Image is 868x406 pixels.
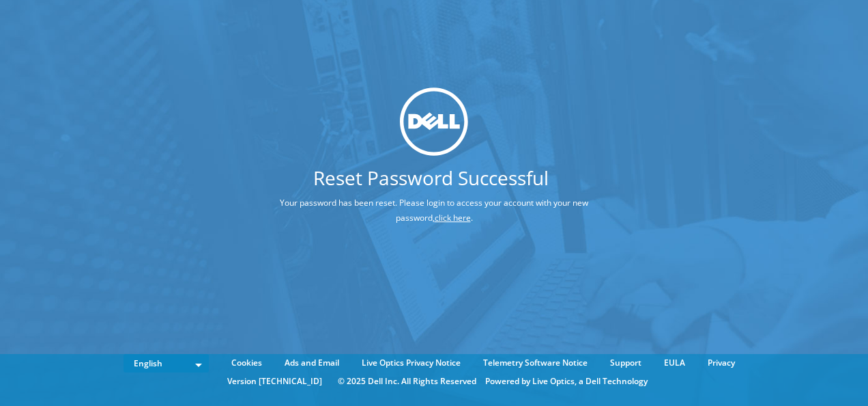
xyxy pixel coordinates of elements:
a: Live Optics Privacy Notice [351,355,471,370]
p: Your password has been reset. Please login to access your account with your new password, . [217,195,651,226]
img: dell_svg_logo.svg [400,87,468,156]
li: Version [TECHNICAL_ID] [220,374,329,389]
li: © 2025 Dell Inc. All Rights Reserved [331,374,483,389]
a: Support [600,355,652,370]
a: EULA [654,355,695,370]
a: click here [435,212,471,224]
a: Telemetry Software Notice [473,355,598,370]
h1: Reset Password Successful [217,168,644,187]
a: Privacy [697,355,745,370]
a: Cookies [221,355,272,370]
li: Powered by Live Optics, a Dell Technology [485,374,648,389]
a: Ads and Email [274,355,349,370]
